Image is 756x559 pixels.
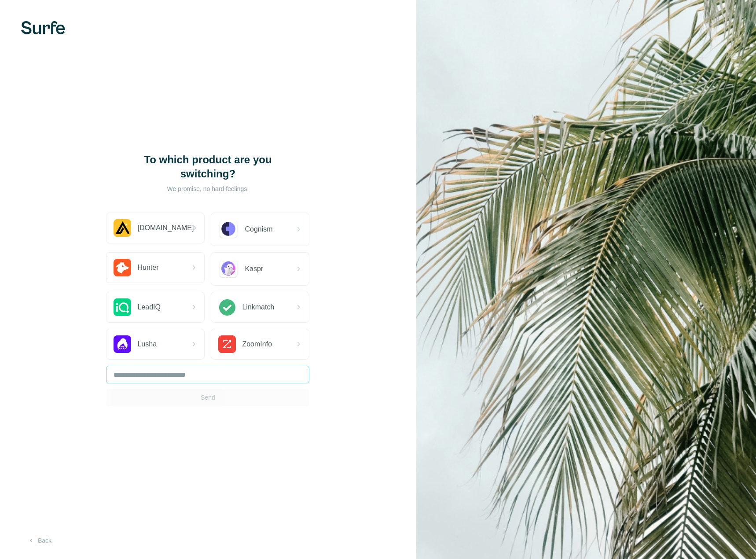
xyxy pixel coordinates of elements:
span: Linkmatch [242,302,274,313]
span: ZoomInfo [242,339,272,349]
img: LeadIQ Logo [114,298,131,316]
img: Lusha Logo [114,335,131,353]
h1: To which product are you switching? [120,153,296,181]
p: We promise, no hard feelings! [120,184,296,193]
span: LeadIQ [137,302,160,313]
img: Kaspr Logo [218,259,239,279]
span: Lusha [137,339,157,349]
img: Surfe's logo [21,21,65,34]
img: Hunter.io Logo [114,259,131,276]
span: Kaspr [245,264,263,274]
span: [DOMAIN_NAME] [137,223,194,233]
img: ZoomInfo Logo [218,335,236,353]
img: Cognism Logo [218,219,239,239]
span: Hunter [137,262,158,273]
button: Back [21,533,58,548]
img: Linkmatch Logo [218,298,236,316]
img: Apollo.io Logo [114,219,131,237]
span: Cognism [245,224,272,235]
